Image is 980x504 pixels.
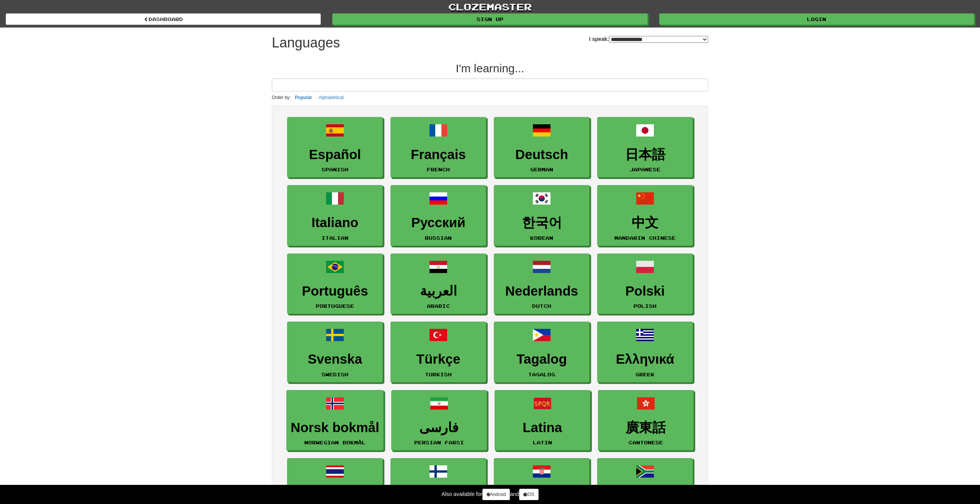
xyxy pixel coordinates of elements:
h3: Tagalog [498,352,585,367]
h3: Ελληνικά [601,352,689,367]
h3: Polski [601,284,689,299]
h3: العربية [395,284,482,299]
a: NederlandsDutch [494,254,590,314]
a: TürkçeTurkish [390,322,486,382]
small: Swedish [322,372,348,377]
small: Japanese [630,167,660,172]
button: Alphabetical [316,93,346,102]
small: Persian Farsi [414,440,464,445]
h3: 日本語 [601,147,689,162]
a: 日本語Japanese [597,117,693,178]
h3: 廣東話 [602,420,689,435]
a: ItalianoItalian [287,185,383,246]
h2: I'm learning... [272,62,708,75]
h3: Deutsch [498,147,585,162]
a: فارسیPersian Farsi [391,390,487,451]
h3: 한국어 [498,215,585,230]
small: Norwegian Bokmål [304,440,366,445]
small: Polish [634,303,657,309]
small: Mandarin Chinese [614,235,676,241]
a: 廣東話Cantonese [598,390,694,451]
h3: Português [291,284,379,299]
small: Russian [425,235,452,241]
a: TagalogTagalog [494,322,590,382]
a: DeutschGerman [494,117,590,178]
a: Android [482,489,510,500]
h3: Latina [499,420,586,435]
small: Greek [635,372,655,377]
h1: Languages [272,35,340,50]
small: Italian [322,235,348,241]
label: I speak: [589,35,708,43]
small: Portuguese [316,303,354,309]
a: LatinaLatin [495,390,590,451]
a: PortuguêsPortuguese [287,254,383,314]
small: Cantonese [629,440,663,445]
h3: Nederlands [498,284,585,299]
h3: Español [291,147,379,162]
h3: 中文 [601,215,689,230]
a: dashboard [6,13,321,25]
h3: فارسی [395,420,483,435]
select: I speak: [609,36,708,43]
a: SvenskaSwedish [287,322,383,382]
small: Order by: [272,95,291,100]
a: РусскийRussian [390,185,486,246]
a: Login [659,13,974,25]
small: Tagalog [528,372,555,377]
h3: Norsk bokmål [291,420,379,435]
small: Dutch [532,303,551,309]
small: Korean [530,235,553,241]
h3: Italiano [291,215,379,230]
a: Norsk bokmålNorwegian Bokmål [286,390,383,451]
button: Popular [293,93,315,102]
small: German [530,167,553,172]
small: Turkish [425,372,452,377]
a: Sign up [332,13,647,25]
a: ΕλληνικάGreek [597,322,693,382]
a: 한국어Korean [494,185,590,246]
a: EspañolSpanish [287,117,383,178]
a: 中文Mandarin Chinese [597,185,693,246]
small: Spanish [322,167,348,172]
h3: Français [395,147,482,162]
small: Arabic [427,303,450,309]
h3: Русский [395,215,482,230]
h3: Svenska [291,352,379,367]
a: FrançaisFrench [390,117,486,178]
a: العربيةArabic [390,254,486,314]
small: French [427,167,450,172]
a: iOS [519,489,539,500]
h3: Türkçe [395,352,482,367]
a: PolskiPolish [597,254,693,314]
small: Latin [533,440,552,445]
